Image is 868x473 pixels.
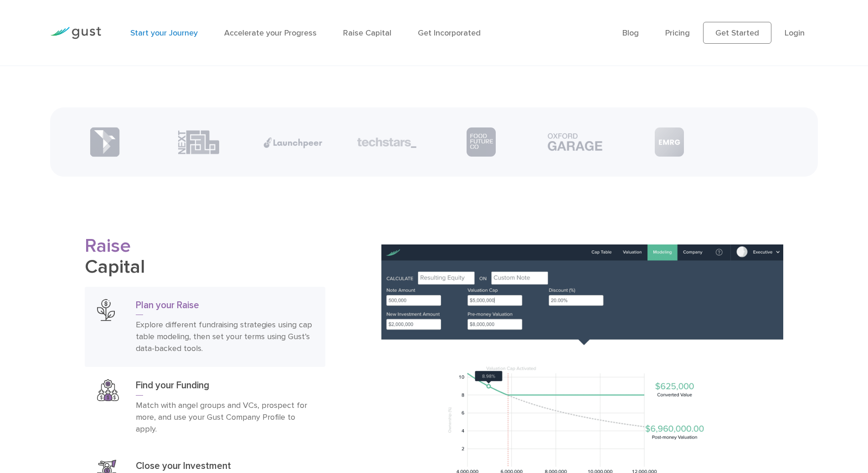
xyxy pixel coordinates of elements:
[50,27,101,39] img: Gust Logo
[136,379,313,396] h3: Find your Funding
[136,299,313,315] h3: Plan your Raise
[343,28,391,38] a: Raise Capital
[90,127,120,157] img: Partner
[136,319,313,355] p: Explore different fundraising strategies using cap table modeling, then set your terms using Gust...
[97,299,114,321] img: Plan Your Raise
[357,137,416,148] img: Partner
[655,127,684,157] img: Partner
[224,28,317,38] a: Accelerate your Progress
[85,367,325,448] a: Find Your FundingFind your FundingMatch with angel groups and VCs, prospect for more, and use you...
[85,236,325,278] h2: Capital
[130,28,198,38] a: Start your Journey
[665,28,690,38] a: Pricing
[785,28,805,38] a: Login
[97,379,119,401] img: Find Your Funding
[136,400,313,435] p: Match with angel groups and VCs, prospect for more, and use your Gust Company Profile to apply.
[545,131,605,153] img: Partner
[703,22,771,44] a: Get Started
[418,28,481,38] a: Get Incorporated
[85,287,325,367] a: Plan Your RaisePlan your RaiseExplore different fundraising strategies using cap table modeling, ...
[263,137,323,148] img: Partner
[467,127,496,157] img: Partner
[622,28,639,38] a: Blog
[85,234,131,257] span: Raise
[178,130,219,155] img: Partner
